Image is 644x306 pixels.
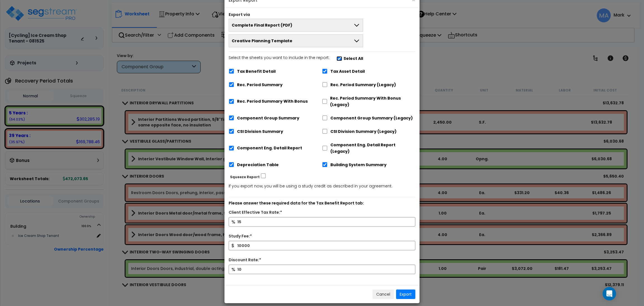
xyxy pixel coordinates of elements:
label: Rec. Period Summary With Bonus (Legacy) [330,95,415,108]
label: Component Group Summary (Legacy) [330,115,413,121]
label: Component Eng. Detail Report (Legacy) [330,142,415,155]
label: Building System Summary [330,162,387,168]
label: Tax Asset Detail [330,68,365,75]
span: % [231,218,235,225]
label: CSI Division Summary [237,128,283,135]
label: Component Eng. Detail Report [237,145,302,151]
button: Creative Planning Template [229,34,363,47]
label: Rec. Period Summary With Bonus [237,98,308,105]
label: Squeeze Report [230,174,260,180]
label: Client Effective Tax Rate:* [229,209,282,216]
label: Rec. Period Summary (Legacy) [330,82,396,88]
button: Export [396,289,415,299]
label: Study Fee:* [229,233,252,239]
label: Tax Benefit Detail [237,68,276,75]
span: Creative Planning Template [232,38,292,44]
p: If you export now, you will be using a study credit as described in your agreement. [229,183,415,190]
p: Please answer these required data for the Tax Benefit Report tab: [229,200,415,207]
label: Component Group Summary [237,115,299,121]
label: Discount Rate:* [229,257,261,263]
label: Export via [229,12,250,17]
label: Rec. Period Summary [237,82,283,88]
input: Select the sheets you want to include in the report:Select All [337,56,342,61]
label: Depreciation Table [237,162,279,168]
label: CSI Division Summary (Legacy) [330,128,397,135]
span: Complete Final Report (PDF) [232,22,292,28]
label: Select All [344,55,363,62]
button: Cancel [373,289,394,299]
p: Select the sheets you want to include in the report: [229,55,330,61]
button: Complete Final Report (PDF) [229,19,363,32]
span: $ [231,242,235,249]
div: Open Intercom Messenger [603,287,616,300]
span: % [231,266,235,272]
